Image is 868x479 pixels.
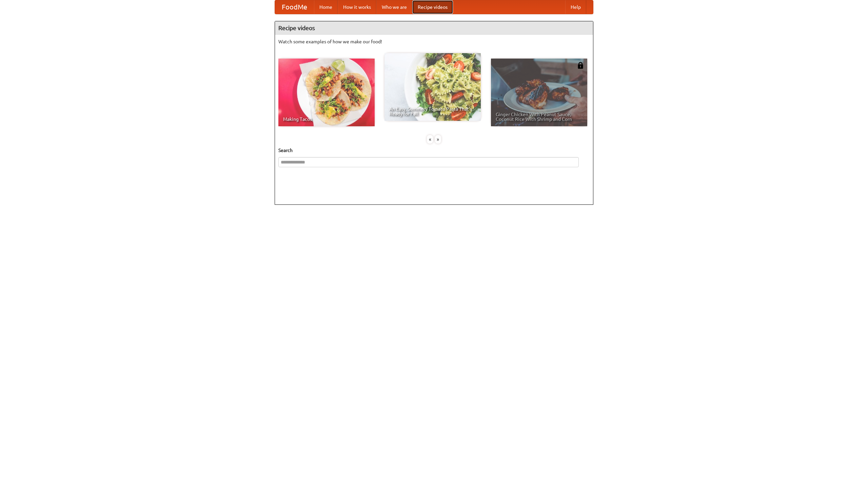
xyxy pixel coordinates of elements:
div: « [427,135,433,144]
a: Recipe videos [412,0,453,14]
a: Making Tacos [278,59,375,126]
a: Who we are [376,0,412,14]
span: Making Tacos [283,117,370,122]
a: An Easy, Summery Tomato Pasta That's Ready for Fall [384,53,481,121]
img: 483408.png [577,62,584,69]
h4: Recipe videos [275,21,593,35]
a: Help [565,0,586,14]
p: Watch some examples of how we make our food! [278,38,590,45]
span: An Easy, Summery Tomato Pasta That's Ready for Fall [389,107,476,116]
a: Home [314,0,338,14]
div: » [435,135,441,144]
h5: Search [278,147,590,154]
a: How it works [338,0,376,14]
a: FoodMe [275,0,314,14]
